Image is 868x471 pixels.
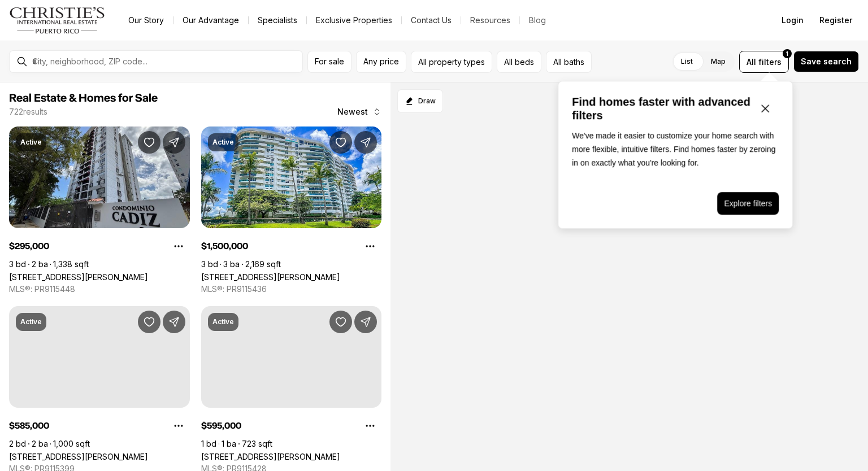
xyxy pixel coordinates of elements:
[747,56,756,68] span: All
[359,415,381,437] button: Property options
[331,101,388,123] button: Newest
[672,51,702,72] label: List
[119,12,173,28] a: Our Story
[363,57,399,66] span: Any price
[20,317,42,326] p: Active
[9,107,47,116] p: 722 results
[212,138,234,147] p: Active
[9,93,158,104] span: Real Estate & Homes for Sale
[201,452,340,461] a: 1035 Ashford MIRADOR DEL CONDADO #204, SAN JUAN PR, 00907
[212,317,234,326] p: Active
[307,12,401,28] a: Exclusive Properties
[329,131,352,154] button: Save Property: 550 AVENIDA CONSTITUCION #1210
[758,56,782,68] span: filters
[411,51,492,73] button: All property types
[9,452,148,461] a: 1479 ASHFORD AVENUE #916, SAN JUAN PR, 00907
[819,16,852,25] span: Register
[138,311,160,333] button: Save Property: 1479 ASHFORD AVENUE #916
[775,9,810,32] button: Login
[354,311,377,333] button: Share Property
[782,16,804,25] span: Login
[201,272,340,282] a: 550 AVENIDA CONSTITUCION #1210, SAN JUAN PR, 00901
[337,107,368,116] span: Newest
[801,57,852,66] span: Save search
[163,131,185,154] button: Share Property
[173,12,248,28] a: Our Advantage
[356,51,406,73] button: Any price
[20,138,42,147] p: Active
[813,9,859,32] button: Register
[793,51,859,72] button: Save search
[717,192,779,215] button: Explore filters
[354,131,377,154] button: Share Property
[307,51,351,73] button: For sale
[315,57,344,66] span: For sale
[9,272,148,282] a: 253 253 CALLE CHILE CONDO CADIZ #9D, SAN JUAN PR, 00917
[402,12,461,28] button: Contact Us
[572,129,779,169] p: We've made it easier to customize your home search with more flexible, intuitive filters. Find ho...
[167,235,190,258] button: Property options
[752,95,779,122] button: Close popover
[461,12,519,28] a: Resources
[739,51,789,73] button: Allfilters1
[167,415,190,437] button: Property options
[138,131,160,154] button: Save Property: 253 253 CALLE CHILE CONDO CADIZ #9D
[702,51,735,72] label: Map
[520,12,555,28] a: Blog
[359,235,381,258] button: Property options
[329,311,352,333] button: Save Property: 1035 Ashford MIRADOR DEL CONDADO #204
[9,7,106,34] img: logo
[163,311,185,333] button: Share Property
[572,95,752,122] p: Find homes faster with advanced filters
[249,12,306,28] a: Specialists
[497,51,541,73] button: All beds
[786,49,788,58] span: 1
[397,89,443,113] button: Start drawing
[546,51,592,73] button: All baths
